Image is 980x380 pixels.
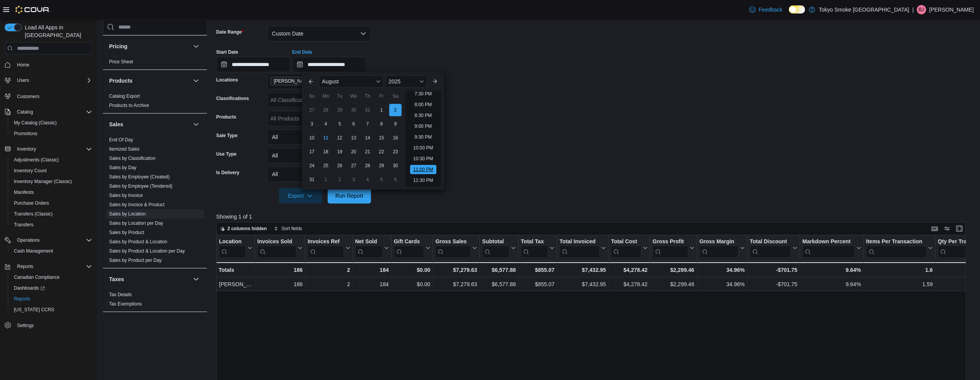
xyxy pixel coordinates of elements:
button: Inventory [14,144,39,154]
span: Sales by Product [109,229,144,236]
div: Invoices Ref [308,238,344,258]
button: Invoices Ref [308,238,350,258]
div: day-2 [389,104,402,116]
button: Gift Cards [393,238,430,258]
button: Items Per Transaction [866,238,933,258]
button: Products [192,76,201,85]
button: Reports [2,261,95,272]
div: day-1 [320,173,332,186]
a: Products to Archive [109,103,149,108]
button: Inventory [2,144,95,154]
span: [PERSON_NAME] [274,77,312,85]
button: Custom Date [267,26,371,41]
button: Taxes [109,275,190,283]
label: End Date [292,49,312,55]
div: Gross Sales [435,238,471,246]
div: day-27 [347,159,360,172]
label: Locations [216,77,238,83]
button: 2 columns hidden [217,224,270,233]
ul: Time [405,91,441,187]
div: day-10 [306,132,318,144]
span: Inventory Manager (Classic) [14,178,72,185]
span: Load All Apps in [GEOGRAPHIC_DATA] [22,24,92,39]
span: Sales by Employee (Tendered) [109,183,173,189]
div: Net Sold [355,238,382,258]
span: Dashboards [11,283,92,293]
div: Markdown Percent [802,238,855,246]
div: Total Cost [611,238,641,246]
span: Inventory Manager (Classic) [11,177,92,186]
span: Sales by Classification [109,155,156,161]
div: $0.00 [393,265,430,275]
a: Sales by Employee (Created) [109,174,170,180]
button: Total Discount [750,238,797,258]
button: Gross Margin [699,238,744,258]
span: Transfers (Classic) [14,211,53,217]
div: day-3 [306,118,318,130]
a: Inventory Manager (Classic) [11,177,75,186]
div: day-3 [347,173,360,186]
div: day-9 [389,118,402,130]
label: Products [216,114,236,120]
div: Pricing [103,57,207,70]
span: Cash Management [14,248,53,254]
div: day-23 [389,146,402,158]
button: Operations [14,236,43,245]
span: Canadian Compliance [11,273,92,282]
li: 7:30 PM [411,89,435,98]
div: Sales [103,135,207,268]
span: Operations [17,237,40,243]
div: Button. Open the month selector. August is currently selected. [319,75,384,88]
div: day-29 [334,104,346,116]
li: 9:30 PM [411,132,435,142]
div: Total Discount [750,238,791,258]
span: Catalog [17,109,33,115]
div: 2 [308,265,350,275]
button: Promotions [8,128,95,139]
span: Customers [14,91,92,101]
span: Canadian Compliance [14,274,60,280]
span: Promotions [11,129,92,138]
button: Sales [192,120,201,129]
h3: Products [109,77,133,85]
a: Home [14,60,32,70]
div: Total Tax [521,238,548,246]
div: Items Per Transaction [866,238,927,258]
div: day-12 [334,132,346,144]
p: | [912,5,914,14]
div: day-21 [361,146,374,158]
span: Price Sheet [109,59,133,65]
div: Total Discount [750,238,791,246]
a: Manifests [11,188,37,197]
span: 2025 [388,78,400,85]
button: Subtotal [482,238,516,258]
button: Markdown Percent [802,238,861,258]
label: Is Delivery [216,170,239,176]
div: Gross Sales [435,238,471,258]
button: [US_STATE] CCRS [8,304,95,315]
button: Settings [2,320,95,331]
div: August, 2025 [305,103,402,187]
div: day-15 [375,132,388,144]
button: My Catalog (Classic) [8,117,95,128]
span: Purchase Orders [11,198,92,208]
button: Cash Management [8,246,95,256]
div: 186 [257,265,303,275]
a: Sales by Location per Day [109,221,163,226]
span: BJ [919,5,924,14]
span: Products to Archive [109,102,149,109]
span: Reports [11,294,92,304]
button: Sales [109,120,190,128]
button: Taxes [192,275,201,284]
li: 8:30 PM [411,111,435,120]
img: Cova [15,6,50,14]
div: Subtotal [482,238,510,258]
div: day-6 [347,118,360,130]
button: Reports [8,293,95,304]
span: Sales by Day [109,165,137,171]
div: Subtotal [482,238,510,246]
h3: Taxes [109,275,124,283]
div: day-13 [347,132,360,144]
div: Totals [219,265,252,275]
span: 2 columns hidden [227,226,267,232]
